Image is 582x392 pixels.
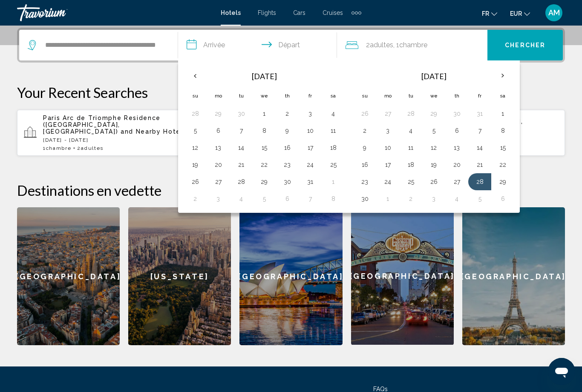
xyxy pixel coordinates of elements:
button: Day 9 [358,142,372,154]
button: Day 20 [450,159,464,171]
span: Chambre [399,41,427,49]
button: User Menu [543,4,565,22]
button: Day 2 [280,108,294,120]
button: Day 3 [303,108,317,120]
button: Day 3 [427,193,441,205]
button: Day 3 [381,125,395,137]
button: Day 6 [211,125,225,137]
button: Day 12 [427,142,441,154]
button: Day 18 [326,142,340,154]
a: [GEOGRAPHIC_DATA] [17,207,120,345]
button: Day 24 [303,159,317,171]
button: Day 8 [257,125,271,137]
button: Day 19 [427,159,441,171]
span: Chambre [46,145,72,151]
button: Day 26 [358,108,372,120]
a: Cruises [323,9,343,16]
button: Day 29 [211,108,225,120]
button: Day 1 [326,176,340,188]
button: Next month [491,66,514,86]
button: Day 27 [211,176,225,188]
button: Day 10 [381,142,395,154]
button: Day 25 [404,176,418,188]
div: [GEOGRAPHIC_DATA] [351,207,454,345]
button: Day 12 [188,142,202,154]
button: Day 30 [358,193,372,205]
span: Adultes [370,41,393,49]
a: Flights [258,9,276,16]
span: 1 [43,145,71,151]
button: Day 5 [473,193,487,205]
div: Search widget [19,30,563,60]
button: Day 27 [381,108,395,120]
button: Day 1 [496,108,510,120]
button: Day 31 [303,176,317,188]
button: Day 5 [427,125,441,137]
button: Day 25 [326,159,340,171]
button: Day 22 [257,159,271,171]
button: Day 26 [188,176,202,188]
button: Day 17 [303,142,317,154]
button: Day 30 [450,108,464,120]
button: Day 27 [450,176,464,188]
button: Day 7 [473,125,487,137]
p: Your Recent Searches [17,84,565,101]
a: Hotels [221,9,241,16]
button: Day 13 [211,142,225,154]
button: Change language [482,7,497,20]
button: Previous month [184,66,207,86]
button: Day 3 [211,193,225,205]
a: [GEOGRAPHIC_DATA] [462,207,565,345]
button: Day 15 [257,142,271,154]
button: Chercher [487,30,563,60]
span: , 1 [393,39,427,51]
button: Day 5 [188,125,202,137]
button: Day 19 [188,159,202,171]
button: Day 16 [280,142,294,154]
a: [US_STATE] [128,207,231,345]
th: [DATE] [207,66,322,86]
button: Day 6 [450,125,464,137]
span: 2 [77,145,103,151]
button: Travelers: 2 adults, 0 children [337,30,487,60]
button: Day 2 [188,193,202,205]
button: Day 24 [381,176,395,188]
button: Day 29 [257,176,271,188]
button: Day 18 [404,159,418,171]
button: Day 8 [326,193,340,205]
button: Day 4 [234,193,248,205]
button: Day 21 [234,159,248,171]
button: Check in and out dates [178,30,337,60]
button: Day 14 [473,142,487,154]
button: Day 23 [280,159,294,171]
button: Day 4 [450,193,464,205]
button: Day 1 [257,108,271,120]
button: Day 26 [427,176,441,188]
button: Day 20 [211,159,225,171]
button: Day 29 [496,176,510,188]
span: and Nearby Hotels [121,128,187,135]
span: 2 [366,39,393,51]
button: Day 2 [358,125,372,137]
iframe: Bouton de lancement de la fenêtre de messagerie [548,358,575,385]
button: Day 8 [496,125,510,137]
button: Day 28 [404,108,418,120]
a: Cars [293,9,305,16]
h2: Destinations en vedette [17,182,565,199]
button: Day 7 [234,125,248,137]
button: Day 31 [473,108,487,120]
button: Day 22 [496,159,510,171]
button: Day 1 [381,193,395,205]
button: Day 21 [473,159,487,171]
button: Day 11 [326,125,340,137]
span: EUR [510,10,522,17]
th: [DATE] [376,66,491,86]
button: Day 28 [473,176,487,188]
button: Day 9 [280,125,294,137]
button: Change currency [510,7,530,20]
